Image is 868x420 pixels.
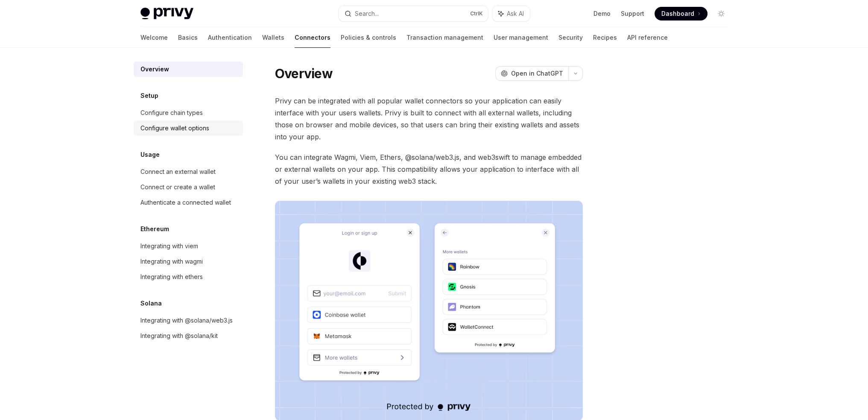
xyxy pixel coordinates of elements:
[208,27,252,48] a: Authentication
[140,224,169,234] h5: Ethereum
[275,66,333,81] h1: Overview
[275,151,583,187] span: You can integrate Wagmi, Viem, Ethers, @solana/web3.js, and web3swift to manage embedded or exter...
[341,27,396,48] a: Policies & controls
[714,7,728,21] button: Toggle dark mode
[295,27,330,48] a: Connectors
[134,120,243,136] a: Configure wallet options
[339,6,488,21] button: Search...CtrlK
[593,9,611,18] a: Demo
[494,27,548,48] a: User management
[355,9,379,19] div: Search...
[495,66,568,81] button: Open in ChatGPT
[134,164,243,179] a: Connect an external wallet
[134,254,243,269] a: Integrating with wagmi
[140,150,160,160] h5: Usage
[134,313,243,328] a: Integrating with @solana/web3.js
[134,62,243,77] a: Overview
[492,6,530,21] button: Ask AI
[140,241,198,251] div: Integrating with viem
[627,27,668,48] a: API reference
[134,179,243,195] a: Connect or create a wallet
[134,238,243,254] a: Integrating with viem
[507,9,524,18] span: Ask AI
[621,9,644,18] a: Support
[140,123,209,133] div: Configure wallet options
[140,331,218,341] div: Integrating with @solana/kit
[140,167,216,177] div: Connect an external wallet
[140,108,203,118] div: Configure chain types
[558,27,583,48] a: Security
[140,27,168,48] a: Welcome
[140,91,158,101] h5: Setup
[511,69,563,78] span: Open in ChatGPT
[406,27,483,48] a: Transaction management
[593,27,617,48] a: Recipes
[275,95,583,143] span: Privy can be integrated with all popular wallet connectors so your application can easily interfa...
[140,272,203,282] div: Integrating with ethers
[655,7,707,21] a: Dashboard
[134,105,243,120] a: Configure chain types
[178,27,198,48] a: Basics
[140,315,233,326] div: Integrating with @solana/web3.js
[134,269,243,285] a: Integrating with ethers
[140,197,231,208] div: Authenticate a connected wallet
[140,298,162,308] h5: Solana
[140,256,203,267] div: Integrating with wagmi
[140,8,193,20] img: light logo
[140,182,215,192] div: Connect or create a wallet
[134,195,243,210] a: Authenticate a connected wallet
[134,328,243,344] a: Integrating with @solana/kit
[470,10,483,17] span: Ctrl K
[140,64,169,74] div: Overview
[661,9,694,18] span: Dashboard
[262,27,284,48] a: Wallets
